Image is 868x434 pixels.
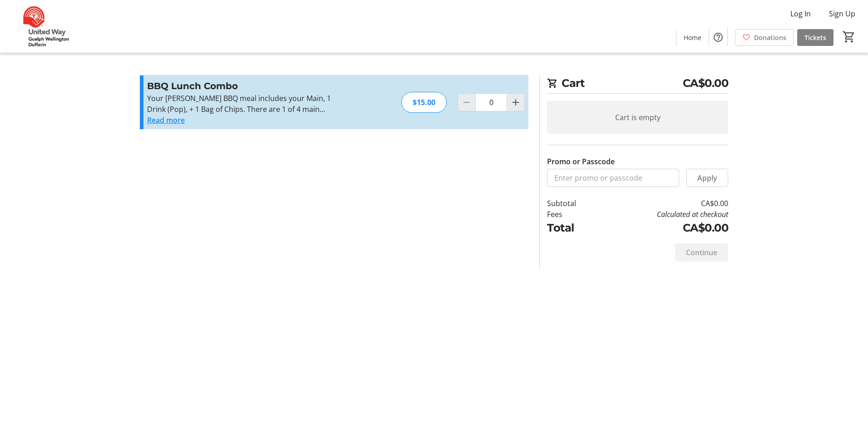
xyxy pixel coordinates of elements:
span: Donations [754,33,786,42]
button: Log In [783,6,818,21]
td: CA$0.00 [600,198,728,209]
button: Read more [147,115,185,126]
p: Your [PERSON_NAME] BBQ meal includes your Main, 1 Drink (Pop), + 1 Bag of Chips. There are 1 of 4... [147,93,345,115]
a: Donations [735,29,794,46]
span: Log In [790,8,811,19]
button: Sign Up [822,6,863,21]
span: CA$0.00 [683,75,729,91]
span: Home [684,33,701,42]
td: Calculated at checkout [600,209,728,220]
button: Cart [841,29,857,45]
td: Fees [547,209,600,220]
span: Sign Up [829,8,855,19]
label: Promo or Passcode [547,156,615,167]
input: BBQ Lunch Combo Quantity [475,93,507,111]
input: Enter promo or passcode [547,169,679,187]
div: $15.00 [401,92,447,113]
button: Apply [686,169,728,187]
a: Tickets [797,29,833,46]
td: Total [547,220,600,236]
td: Subtotal [547,198,600,209]
span: Apply [697,172,717,183]
td: CA$0.00 [600,220,728,236]
button: Increment by one [507,94,524,111]
img: United Way Guelph Wellington Dufferin's Logo [5,4,86,49]
h3: BBQ Lunch Combo [147,79,345,93]
button: Help [709,28,727,46]
a: Home [676,29,709,46]
div: Cart is empty [547,101,728,134]
h2: Cart [547,75,728,94]
span: Tickets [804,33,826,42]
